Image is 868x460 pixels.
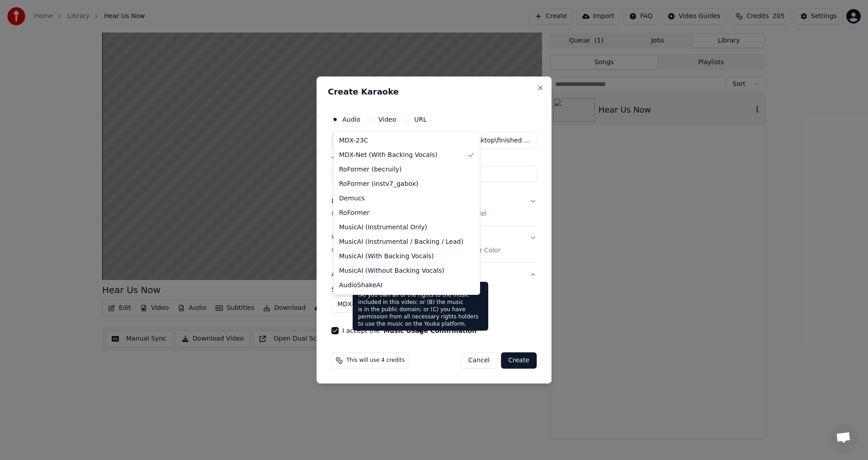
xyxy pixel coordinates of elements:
span: RoFormer (instv7_gabox) [339,180,418,189]
span: Demucs [339,194,365,203]
span: AudioShakeAI [339,281,382,290]
span: MusicAI (Without Backing Vocals) [339,266,444,275]
span: RoFormer [339,209,369,218]
span: MusicAI (Instrumental / Backing / Lead) [339,237,463,247]
span: MDX-Net (With Backing Vocals) [339,151,438,160]
span: MusicAI (Instrumental Only) [339,223,427,232]
span: RoFormer (becruily) [339,165,402,174]
span: MDX-23C [339,136,368,145]
span: MusicAI (With Backing Vocals) [339,252,434,261]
